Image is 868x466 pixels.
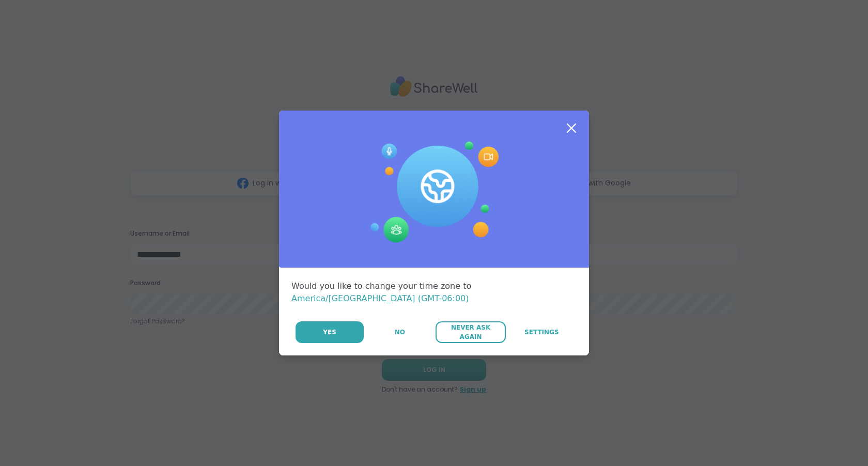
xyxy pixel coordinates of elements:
button: No [365,321,435,343]
span: Settings [524,328,559,337]
button: Yes [296,321,364,343]
span: No [395,328,405,337]
span: America/[GEOGRAPHIC_DATA] (GMT-06:00) [291,293,469,303]
a: Settings [507,321,577,343]
img: Session Experience [369,142,499,243]
div: Would you like to change your time zone to [291,280,577,305]
span: Yes [323,328,336,337]
button: Never Ask Again [436,321,505,343]
span: Never Ask Again [441,323,500,341]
